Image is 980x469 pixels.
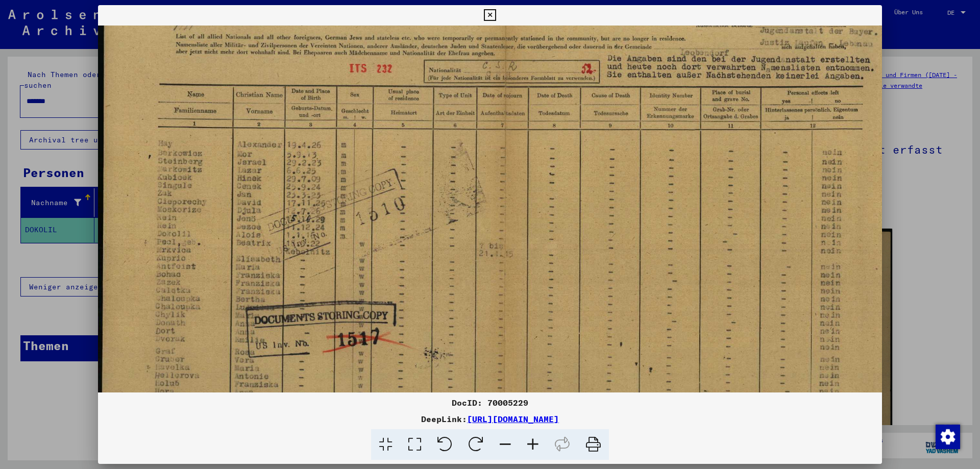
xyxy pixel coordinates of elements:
div: DeepLink: [98,413,882,425]
a: [URL][DOMAIN_NAME] [467,414,559,424]
div: DocID: 70005229 [98,397,882,409]
div: Zustimmung ändern [935,424,960,449]
img: Zustimmung ändern [936,425,960,449]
